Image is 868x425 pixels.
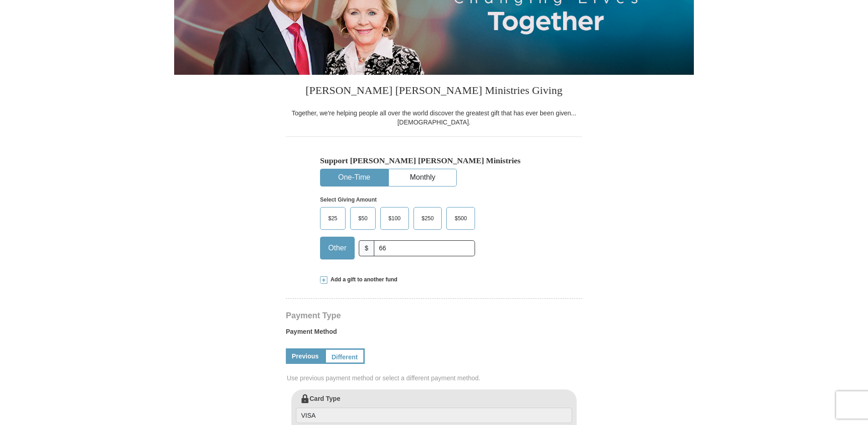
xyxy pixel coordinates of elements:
[286,348,325,364] a: Previous
[325,348,365,364] a: Different
[354,212,372,225] span: $50
[286,75,582,109] h3: [PERSON_NAME] [PERSON_NAME] Ministries Giving
[320,156,548,166] h5: Support [PERSON_NAME] [PERSON_NAME] Ministries
[450,212,471,225] span: $500
[324,212,342,225] span: $25
[374,240,475,256] input: Other Amount
[287,373,583,383] span: Use previous payment method or select a different payment method.
[417,212,439,225] span: $250
[286,327,582,341] label: Payment Method
[320,169,388,186] button: One-Time
[389,169,456,186] button: Monthly
[327,276,398,284] span: Add a gift to another fund
[296,394,572,423] label: Card Type
[320,197,377,203] strong: Select Giving Amount
[359,240,374,256] span: $
[384,212,405,225] span: $100
[324,241,351,255] span: Other
[296,408,572,423] input: Card Type
[286,109,582,127] div: Together, we're helping people all over the world discover the greatest gift that has ever been g...
[286,312,582,319] h4: Payment Type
